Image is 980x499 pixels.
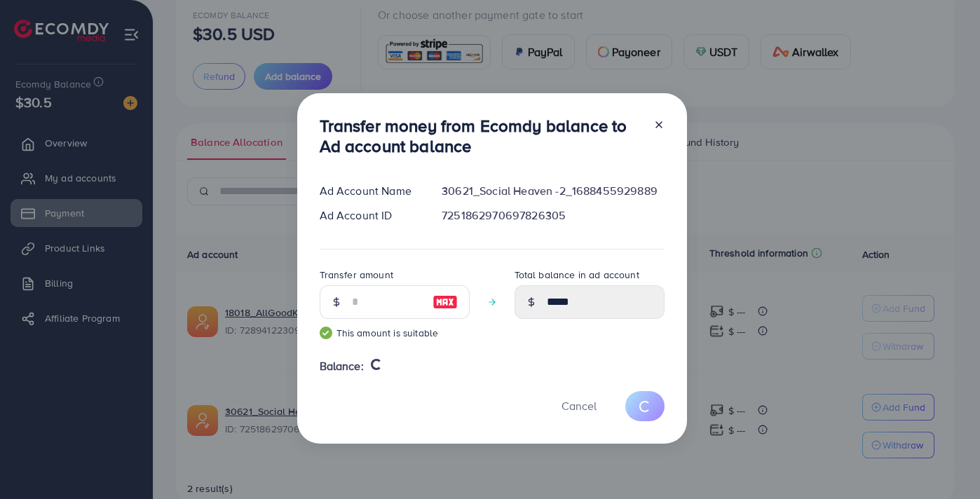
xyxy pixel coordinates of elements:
[320,326,470,340] small: This amount is suitable
[920,436,969,488] iframe: Chat
[430,183,675,199] div: 30621_Social Heaven -2_1688455929889
[433,294,458,310] img: image
[320,116,642,156] h3: Transfer money from Ecomdy balance to Ad account balance
[308,207,431,224] div: Ad Account ID
[308,183,431,199] div: Ad Account Name
[320,358,364,374] span: Balance:
[562,398,597,413] span: Cancel
[515,268,639,282] label: Total balance in ad account
[544,391,614,421] button: Cancel
[430,207,675,224] div: 7251862970697826305
[320,268,393,282] label: Transfer amount
[320,327,332,339] img: guide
